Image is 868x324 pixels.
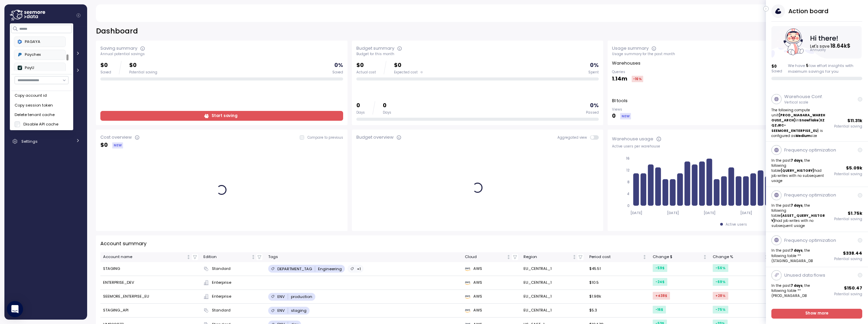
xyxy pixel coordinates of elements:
div: -59 $ [653,264,667,272]
p: 1.14m [612,74,627,84]
a: Cost Overview [7,47,84,61]
p: Account summary [100,240,146,248]
p: $0 [356,61,376,70]
p: $ 5.09k [846,165,863,171]
span: Aggregated view [557,135,590,140]
div: Region [524,254,571,260]
img: 67a86e9a0ae6e07bf18056ca.PNG [18,66,22,70]
h3: Action board [788,7,828,15]
div: -75 % [713,306,728,314]
div: Usage summary [612,45,649,52]
div: Saved [332,70,343,75]
div: Cloud [465,254,505,260]
strong: 7 days [791,158,803,163]
strong: Medium [796,134,811,138]
div: Tags [268,254,459,260]
strong: XZQZJRC-SEEMORE_ENTERPISE_EU [772,118,825,133]
text: Annually [811,48,827,52]
div: Actual cost [356,70,376,75]
p: Vertical scale [784,100,823,105]
div: Usage summary for the past month [612,52,855,56]
div: We have low effort insights with maximum savings for you [788,63,863,74]
tspan: 0 [628,204,630,208]
strong: 7 days [791,203,803,208]
th: Period costNot sorted [586,252,650,262]
p: $0 [100,61,111,70]
p: ENV [277,294,285,299]
div: NEW [112,142,123,148]
p: Warehouse Conf. [784,93,823,100]
div: Saved [100,70,111,75]
span: Enterprise [212,294,231,300]
button: Collapse navigation [74,13,83,18]
td: EU_CENTRAL_1 [521,304,586,318]
h2: Dashboard [96,26,138,36]
div: Saving summary [100,45,137,52]
p: $ 338.44 [843,250,863,257]
span: Enterprise [212,280,231,286]
div: Not sorted [703,255,707,259]
td: $45.51 [586,262,650,276]
div: PAGAYA [18,39,62,45]
div: +438 $ [653,292,670,300]
strong: 7 days [791,248,803,253]
td: $5.3 [586,304,650,318]
a: Marketplace [7,114,84,128]
div: +28 % [713,292,728,300]
p: In the past , the following table had job writes with no subsequent usage [772,203,826,229]
p: Saved [772,69,783,74]
p: 0 % [590,61,599,70]
p: $ 1.75k [848,210,863,217]
div: -56 % [713,264,728,272]
a: Frequency optimizationIn the past7 days, the following table(ASSET_QUERY_HISTORY)had job writes w... [766,187,868,232]
span: Settings [21,139,38,144]
strong: Snowflake [800,118,819,122]
text: Let's save [811,42,851,49]
p: +1 [357,266,361,272]
p: $ 0 [100,141,108,150]
div: Not sorted [251,255,256,259]
div: AWS [465,294,518,300]
div: Edition [203,254,250,260]
tspan: [DATE] [667,211,679,215]
div: Spent [588,70,599,75]
img: 68b03c81eca7ebbb46a2a292.PNG [18,52,22,57]
span: Expected cost [394,70,418,75]
p: 0 % [590,101,599,110]
th: EditionNot sorted [201,252,265,262]
div: Change $ [653,254,702,260]
a: Frequency optimizationIn the past7 days, the following table(QUERY_HISTORY)had job writes with no... [766,142,868,187]
div: -69 % [713,278,728,286]
tspan: 4 [627,192,630,196]
div: Not sorted [186,255,191,259]
span: Standard [212,307,231,314]
div: Active users [726,222,747,227]
div: Budget summary [356,45,394,52]
p: Compare to previous [308,135,343,140]
p: Frequency optimization [784,147,836,154]
label: Disable API cache [20,121,59,127]
p: $0 [394,61,423,70]
p: Potential saving [834,124,863,129]
div: Not sorted [764,255,769,259]
td: EU_CENTRAL_1 [521,276,586,290]
div: Not sorted [642,255,647,259]
a: Insights [7,98,84,111]
tspan: 8 [628,180,630,184]
img: 684936bde12995657316ed44.PNG [18,40,22,44]
a: Frequency optimizationIn the past7 days, the following table **(STAGING_NIAGARA_DB$338.44Potentia... [766,232,868,267]
strong: (PROD_NIAGARA_WAREHOUSE_ARCH) [772,113,826,122]
tspan: 12 [627,168,630,172]
span: Start saving [212,111,237,120]
p: staging [291,308,307,313]
div: Open Intercom Messenger [7,301,23,317]
span: Show more [806,309,829,318]
td: SEEMORE_ENTERPISE_EU [100,290,201,304]
div: AWS [465,266,518,272]
div: Not sorted [506,255,511,259]
a: Start saving [100,111,343,121]
p: 0 [383,101,391,110]
a: Settings [7,135,84,148]
tspan: [DATE] [704,211,716,215]
th: RegionNot sorted [521,252,586,262]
